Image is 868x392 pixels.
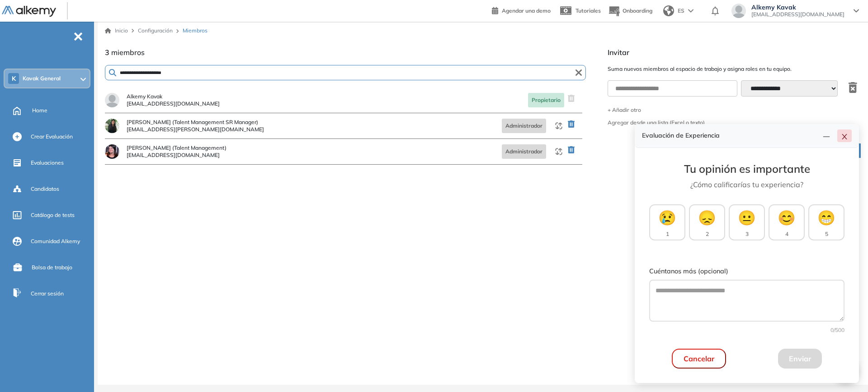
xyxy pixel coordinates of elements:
p: ¿Cómo calificarías tu experiencia? [649,179,844,190]
div: Agregar desde una lista (Excel o texto) [608,120,705,125]
span: 1 [666,230,669,238]
span: Crear Evaluación [31,133,73,141]
button: 😐3 [729,204,765,240]
img: arrow [688,9,693,13]
a: Inicio [105,27,128,35]
span: Alkemy Kavak [127,94,220,99]
div: 0 /500 [649,326,844,334]
span: Evaluaciones [31,159,64,167]
span: K [12,75,16,82]
h4: Evaluación de Experiencia [642,132,819,139]
span: Candidatos [31,185,59,193]
span: 😐 [738,207,756,228]
a: Agendar una demo [492,5,551,15]
span: [EMAIL_ADDRESS][DOMAIN_NAME] [127,152,226,158]
span: Administrador [502,144,546,159]
span: Tutoriales [576,7,601,14]
button: Cancelar [672,349,726,369]
span: Administrador [502,119,546,133]
span: Miembros [183,27,208,35]
span: miembros [111,48,145,57]
h3: Tu opinión es importante [649,162,844,175]
button: line [819,129,834,142]
span: Agendar una demo [502,7,551,14]
span: 😢 [658,207,676,228]
span: 😞 [698,207,716,228]
span: 2 [706,230,709,238]
button: close [837,129,852,142]
img: world [663,5,674,16]
button: + Añadir otro [608,107,861,113]
span: [EMAIL_ADDRESS][PERSON_NAME][DOMAIN_NAME] [127,127,264,132]
span: Cerrar sesión [31,290,64,298]
button: 😁5 [808,204,844,240]
span: Home [32,106,47,115]
button: 😢1 [649,204,685,240]
span: ES [678,7,684,15]
span: close [841,133,848,140]
span: [EMAIL_ADDRESS][DOMAIN_NAME] [127,101,220,106]
span: 5 [825,230,828,238]
span: Invitar [608,47,861,58]
span: 3 [105,48,109,57]
button: Enviar [778,349,822,369]
span: line [823,133,830,140]
span: Comunidad Alkemy [31,237,80,245]
span: Suma nuevos miembros al espacio de trabajo y asigna roles en tu equipo. [608,65,861,73]
button: Onboarding [608,1,652,21]
span: [PERSON_NAME] (Talent Management) [127,145,226,151]
img: Logo [2,6,56,17]
span: [PERSON_NAME] (Talent Management SR Manager) [127,120,264,125]
span: Bolsa de trabajo [32,263,72,272]
span: 3 [745,230,749,238]
span: Catálogo de tests [31,211,75,219]
span: Propietario [528,93,564,107]
span: Alkemy Kavak [751,4,844,11]
label: Cuéntanos más (opcional) [649,267,844,277]
span: 😁 [817,207,835,228]
span: 😊 [778,207,796,228]
span: 4 [785,230,788,238]
span: Onboarding [623,7,652,14]
button: 😊4 [769,204,805,240]
span: Configuración [138,27,173,34]
span: Kavak General [23,75,61,82]
span: [EMAIL_ADDRESS][DOMAIN_NAME] [751,11,844,18]
button: 😞2 [689,204,725,240]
